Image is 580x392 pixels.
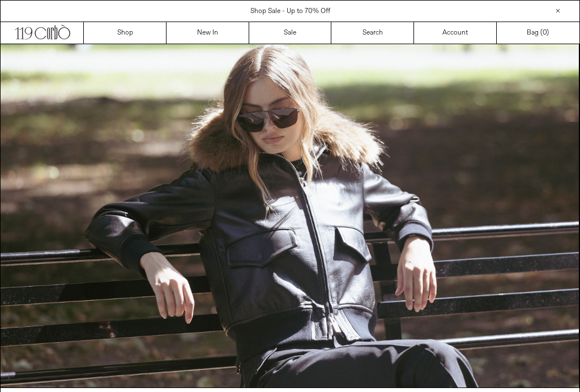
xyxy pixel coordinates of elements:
a: Shop Sale - Up to 70% Off [250,7,330,16]
a: Account [414,22,497,44]
a: Search [331,22,414,44]
span: 0 [543,28,547,37]
a: Sale [249,22,332,44]
a: Shop [84,22,167,44]
a: Bag () [497,22,579,44]
a: New In [167,22,249,44]
span: ) [543,28,549,38]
